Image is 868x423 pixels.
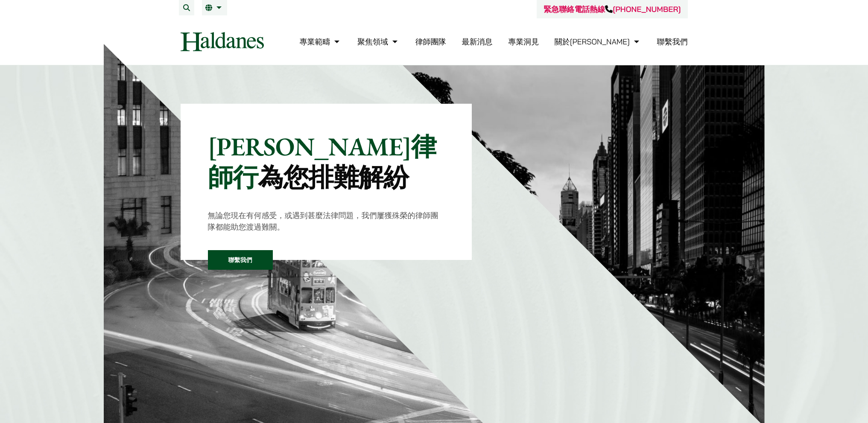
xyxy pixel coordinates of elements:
[415,37,446,47] a: 律師團隊
[544,4,681,14] a: 緊急聯絡電話熱線[PHONE_NUMBER]
[299,37,342,47] a: 專業範疇
[208,131,445,193] p: [PERSON_NAME]律師行
[205,4,224,11] a: 繁
[657,37,688,47] a: 聯繫我們
[357,37,400,47] a: 聚焦領域
[258,160,409,194] mark: 為您排難解紛
[208,210,445,233] p: 無論您現在有何感受，或遇到甚麼法律問題，我們屢獲殊榮的律師團隊都能助您渡過難關。
[181,32,264,51] img: Logo of Haldanes
[508,37,539,47] a: 專業洞見
[208,250,273,270] a: 聯繫我們
[555,37,641,47] a: 關於何敦
[462,37,492,47] a: 最新消息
